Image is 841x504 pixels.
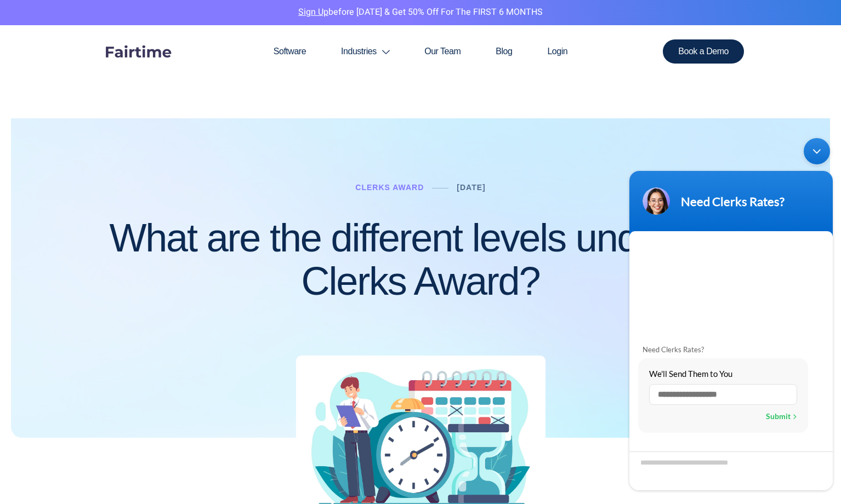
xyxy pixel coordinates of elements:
[663,39,744,64] a: Book a Demo
[457,183,485,192] a: [DATE]
[624,133,838,496] iframe: SalesIQ Chatwindow
[678,47,729,56] span: Book a Demo
[407,25,478,78] a: Our Team
[355,183,424,192] a: Clerks Award
[478,25,530,78] a: Blog
[97,216,744,303] h1: What are the different levels under the Clerks Award?
[323,25,407,78] a: Industries
[8,5,833,20] p: before [DATE] & Get 50% Off for the FIRST 6 MONTHS
[256,25,323,78] a: Software
[298,5,328,19] a: Sign Up
[530,25,585,78] a: Login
